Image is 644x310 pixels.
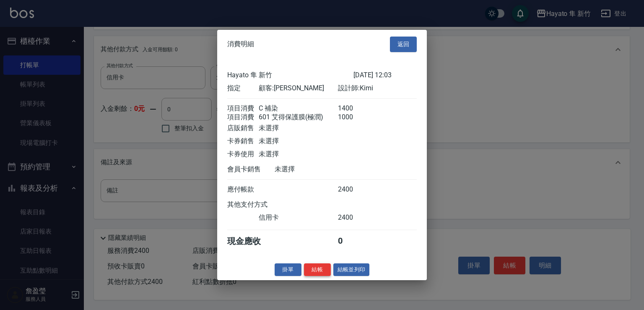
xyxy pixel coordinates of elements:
[259,104,338,113] div: C 補染
[259,150,338,158] div: 未選擇
[338,84,417,92] div: 設計師: Kimi
[259,137,338,145] div: 未選擇
[338,104,369,113] div: 1400
[275,263,301,276] button: 掛單
[227,71,353,79] div: Hayato 隼 新竹
[227,150,259,158] div: 卡券使用
[259,213,338,222] div: 信用卡
[338,235,369,247] div: 0
[390,37,417,52] button: 返回
[227,200,291,209] div: 其他支付方式
[227,137,259,145] div: 卡券銷售
[338,113,369,121] div: 1000
[338,185,369,194] div: 2400
[227,165,275,173] div: 會員卡銷售
[227,104,259,113] div: 項目消費
[259,84,338,92] div: 顧客: [PERSON_NAME]
[333,263,370,276] button: 結帳並列印
[275,165,353,173] div: 未選擇
[259,123,338,132] div: 未選擇
[259,113,338,121] div: 601 艾得保護膜(極潤)
[227,235,275,247] div: 現金應收
[353,71,417,79] div: [DATE] 12:03
[227,40,254,48] span: 消費明細
[227,84,259,92] div: 指定
[227,123,259,132] div: 店販銷售
[338,213,369,222] div: 2400
[304,263,331,276] button: 結帳
[227,185,259,194] div: 應付帳款
[227,113,259,121] div: 項目消費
